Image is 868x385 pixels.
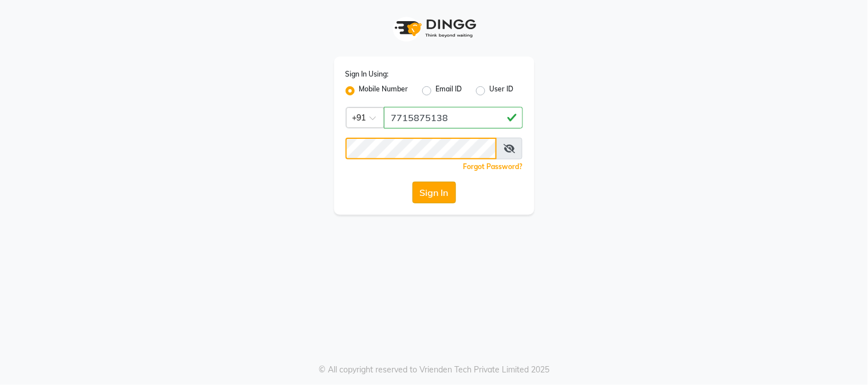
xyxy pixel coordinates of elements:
img: logo1.svg [389,11,480,45]
label: Sign In Using: [346,69,389,79]
input: Username [384,107,523,129]
label: Email ID [436,84,462,98]
button: Sign In [413,182,456,203]
label: Mobile Number [359,84,409,98]
a: Forgot Password? [463,162,523,171]
input: Username [346,138,497,159]
label: User ID [490,84,514,98]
